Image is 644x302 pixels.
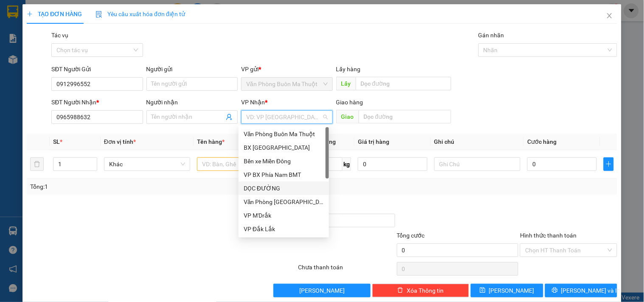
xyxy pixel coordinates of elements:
button: printer[PERSON_NAME] và In [545,284,617,297]
span: kg [343,157,351,171]
label: Tác vụ [51,32,68,39]
span: Tổng cước [397,232,425,239]
div: Bến xe Miền Đông [244,157,324,166]
span: plus [604,161,613,168]
span: VP Nhận [241,99,265,106]
span: Xóa Thông tin [407,286,444,295]
label: Gán nhãn [478,32,504,39]
span: save [480,287,486,294]
button: Close [598,4,622,28]
button: deleteXóa Thông tin [372,284,469,297]
div: Tổng: 1 [30,182,249,191]
div: VP M'Drắk [239,209,329,222]
div: VP Đắk Lắk [239,222,329,236]
div: VP Đắk Lắk [244,224,324,234]
div: Văn Phòng [GEOGRAPHIC_DATA] [244,197,324,207]
div: Người nhận [146,98,238,107]
span: close [606,12,613,19]
div: SĐT Người Gửi [51,64,143,74]
button: plus [604,157,614,171]
span: [PERSON_NAME] [489,286,534,295]
span: delete [397,287,403,294]
span: Giao hàng [336,99,363,106]
div: Người gửi [146,64,238,74]
button: save[PERSON_NAME] [471,284,543,297]
span: Đơn vị tính [104,138,136,145]
span: Giao [336,110,359,123]
span: Giá trị hàng [358,138,389,145]
span: Khác [109,158,185,171]
div: DỌC ĐƯỜNG [239,182,329,195]
div: BX [GEOGRAPHIC_DATA] [244,143,324,152]
span: TẠO ĐƠN HÀNG [27,11,82,17]
input: Dọc đường [359,110,451,123]
div: VP BX Phía Nam BMT [239,168,329,182]
span: Tên hàng [197,138,225,145]
span: Yêu cầu xuất hóa đơn điện tử [96,11,185,17]
div: Văn Phòng Buôn Ma Thuột [239,127,329,141]
input: VD: Bàn, Ghế [197,157,283,171]
span: [PERSON_NAME] và In [561,286,621,295]
div: Văn Phòng Tân Phú [239,195,329,209]
div: VP gửi [241,64,332,74]
div: VP BX Phía Nam BMT [244,170,324,179]
span: Cước hàng [527,138,557,145]
div: Chưa thanh toán [297,263,396,277]
div: SĐT Người Nhận [51,98,143,107]
span: printer [552,287,558,294]
span: Lấy hàng [336,66,361,73]
button: [PERSON_NAME] [273,284,370,297]
th: Ghi chú [431,134,524,150]
span: user-add [226,114,233,120]
div: Bến xe Miền Đông [239,154,329,168]
input: Ghi Chú [434,157,520,171]
div: BX Tây Ninh [239,141,329,154]
div: VP M'Drắk [244,211,324,220]
input: 0 [358,157,427,171]
input: Dọc đường [356,77,451,90]
span: [PERSON_NAME] [299,286,345,295]
button: delete [30,157,44,171]
div: Văn Phòng Buôn Ma Thuột [244,129,324,139]
div: DỌC ĐƯỜNG [244,184,324,193]
span: Văn Phòng Buôn Ma Thuột [246,78,327,90]
img: icon [96,11,102,18]
span: Lấy [336,77,356,90]
span: SL [53,138,60,145]
span: plus [27,11,33,17]
label: Hình thức thanh toán [520,232,577,239]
